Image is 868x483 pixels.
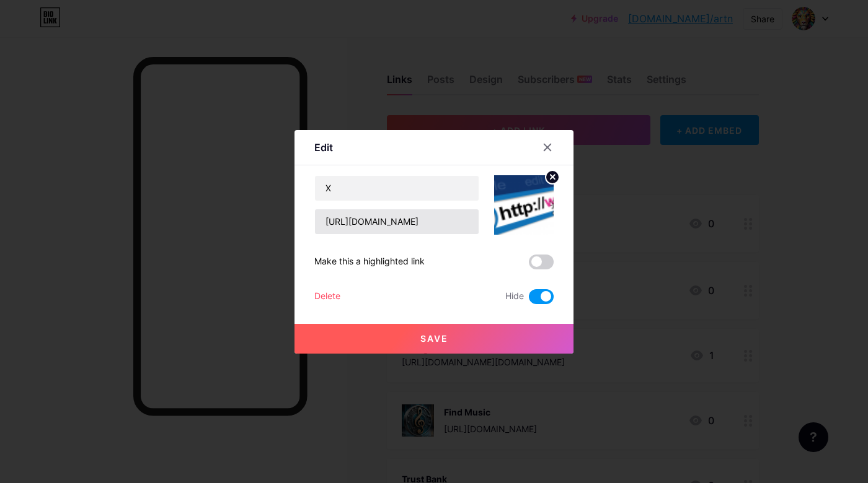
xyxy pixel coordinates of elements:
[314,255,425,269] div: Make this a highlighted link
[315,176,479,201] input: Title
[505,289,524,304] span: Hide
[420,333,448,344] span: Save
[294,324,573,354] button: Save
[314,140,333,155] div: Edit
[314,289,340,304] div: Delete
[494,175,554,235] img: link_thumbnail
[315,209,479,234] input: URL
